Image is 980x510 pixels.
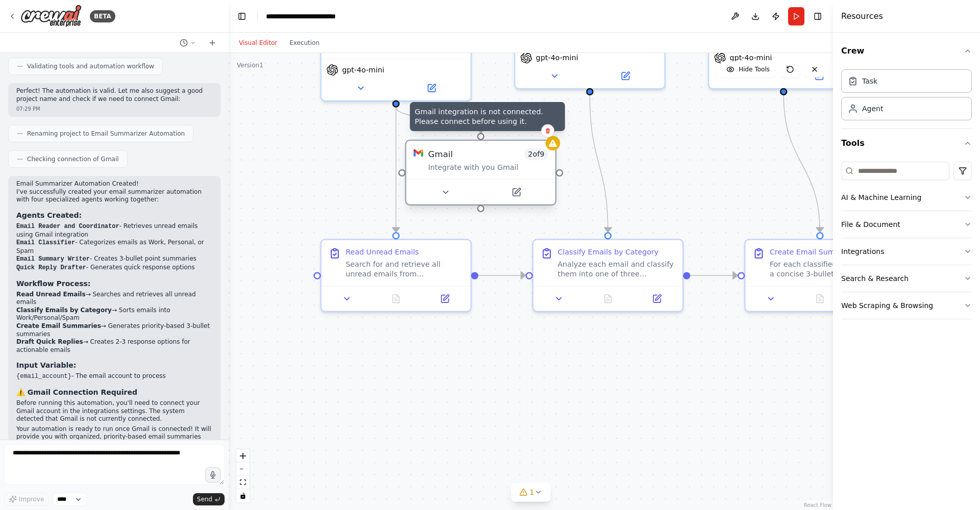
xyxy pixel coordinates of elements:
button: 1 [511,483,551,502]
button: Click to speak your automation idea [205,467,220,482]
g: Edge from b8569ade-9bc0-40e8-9696-98a265c0e637 to 2d837522-ec9e-4d43-8a5c-5112d28490f5 [478,269,526,282]
p: Perfect! The automation is valid. Let me also suggest a good project name and check if we need to... [16,87,212,103]
li: - Retrieves unread emails using Gmail integration [16,222,212,239]
button: Switch to previous chat [176,37,200,49]
span: Hide Tools [739,65,770,73]
li: - Categorizes emails as Work, Personal, or Spam [16,239,212,255]
button: Hide left sidebar [235,9,249,23]
div: Crew [841,65,972,129]
div: Search for and retrieve all unread emails from {email_account}. Extract the full content, subject... [346,260,463,279]
div: Read Unread EmailsSearch for and retrieve all unread emails from {email_account}. Extract the ful... [320,239,472,312]
li: → Creates 2-3 response options for actionable emails [16,338,212,354]
strong: Input Variable: [16,361,76,369]
div: Gmail [428,148,453,160]
code: Email Classifier [16,239,75,246]
strong: Classify Emails by Category [16,307,112,314]
code: Email Reader and Coordinator [16,223,119,230]
h2: Email Summarizer Automation Created! [16,180,212,188]
button: Open in side panel [636,291,677,305]
button: zoom out [236,463,250,476]
span: 1 [530,487,534,497]
button: Open in side panel [397,81,465,95]
div: Gmail integration is not connected. Please connect before using it. [410,102,565,131]
strong: ⚠️ Gmail Connection Required [16,388,137,396]
button: Crew [841,37,972,65]
h4: Resources [841,10,883,22]
strong: Create Email Summaries [16,322,101,329]
button: Open in side panel [424,291,465,305]
span: Number of enabled actions [524,148,548,160]
button: No output available [371,291,422,305]
button: zoom in [236,449,250,463]
p: I've successfully created your email summarizer automation with four specialized agents working t... [16,188,212,204]
button: AI & Machine Learning [841,184,972,211]
div: Integrate with you Gmail [428,163,548,172]
div: 07:29 PM [16,105,212,113]
div: React Flow controls [236,449,250,502]
button: Open in side panel [591,69,659,83]
button: Improve [4,493,48,506]
div: Agent [862,104,883,114]
button: Visual Editor [233,37,283,49]
div: Classify Emails by Category [558,247,659,257]
button: Execution [283,37,326,49]
span: Checking connection of Gmail [27,155,119,163]
code: Email Summary Writer [16,256,90,263]
button: Web Scraping & Browsing [841,292,972,319]
button: File & Document [841,211,972,238]
a: React Flow attribution [804,502,831,508]
div: For each classified email, create a concise 3-bullet point summary that captures: 1) The main pur... [770,260,887,279]
strong: Agents Created: [16,211,82,219]
div: Create Email Summaries [770,247,860,257]
code: {email_account} [16,373,71,380]
button: No output available [582,291,633,305]
span: gpt-4o-mini [536,53,578,63]
button: Hide Tools [720,61,776,78]
div: Read Unread Emails [346,247,419,257]
button: Start a new chat [204,37,220,49]
button: toggle interactivity [236,489,250,502]
g: Edge from 430dfb98-6600-4b50-a4d8-fd936c5d6b33 to 2d837522-ec9e-4d43-8a5c-5112d28490f5 [584,95,614,232]
span: Renaming project to Email Summarizer Automation [27,130,185,138]
g: Edge from 18eb28ad-feec-4f03-9f69-9d55e82d3f2d to b8569ade-9bc0-40e8-9696-98a265c0e637 [390,108,402,232]
code: Quick Reply Drafter [16,264,86,271]
div: Task [862,76,877,86]
img: Logo [20,5,82,28]
li: → Generates priority-based 3-bullet summaries [16,322,212,338]
button: Search & Research [841,265,972,292]
li: → Searches and retrieves all unread emails [16,291,212,307]
div: Tools [841,158,972,327]
div: Classify Emails by CategoryAnalyze each email and classify them into one of three categories: Wor... [532,239,684,312]
li: - The email account to process [16,372,212,381]
strong: Draft Quick Replies [16,338,83,345]
button: Open in side panel [785,69,853,83]
img: Gmail [413,148,423,158]
li: - Generates quick response options [16,264,212,272]
button: Tools [841,129,972,158]
p: Before running this automation, you'll need to connect your Gmail account in the integrations set... [16,399,212,423]
g: Edge from 5b92b7d2-9d35-4a64-892c-0a2f4cbec940 to 66b35267-6b87-4f43-8aa0-ea42e6d5da41 [777,95,826,232]
button: Integrations [841,238,972,265]
button: Hide right sidebar [811,9,825,23]
strong: Workflow Process: [16,279,90,288]
div: BETA [90,10,115,22]
button: Open in side panel [482,185,550,199]
button: Delete node [541,124,554,137]
g: Edge from 18eb28ad-feec-4f03-9f69-9d55e82d3f2d to 9e2bfa4e-7343-497c-a236-b95772b2796d [390,108,487,133]
li: - Creates 3-bullet point summaries [16,255,212,264]
span: Validating tools and automation workflow [27,62,154,70]
strong: Read Unread Emails [16,291,86,298]
span: Send [197,495,212,503]
li: → Sorts emails into Work/Personal/Spam [16,307,212,322]
span: Improve [19,495,44,503]
p: Your automation is ready to run once Gmail is connected! It will provide you with organized, prio... [16,425,212,457]
button: fit view [236,476,250,489]
button: Send [193,493,225,505]
div: Version 1 [237,61,263,69]
span: gpt-4o-mini [730,53,772,63]
div: Analyze each email and classify them into one of three categories: Work, Personal, or Spam. Consi... [558,260,675,279]
button: No output available [794,291,845,305]
div: Create Email SummariesFor each classified email, create a concise 3-bullet point summary that cap... [744,239,896,312]
g: Edge from 2d837522-ec9e-4d43-8a5c-5112d28490f5 to 66b35267-6b87-4f43-8aa0-ea42e6d5da41 [690,269,738,282]
nav: breadcrumb [266,11,367,21]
